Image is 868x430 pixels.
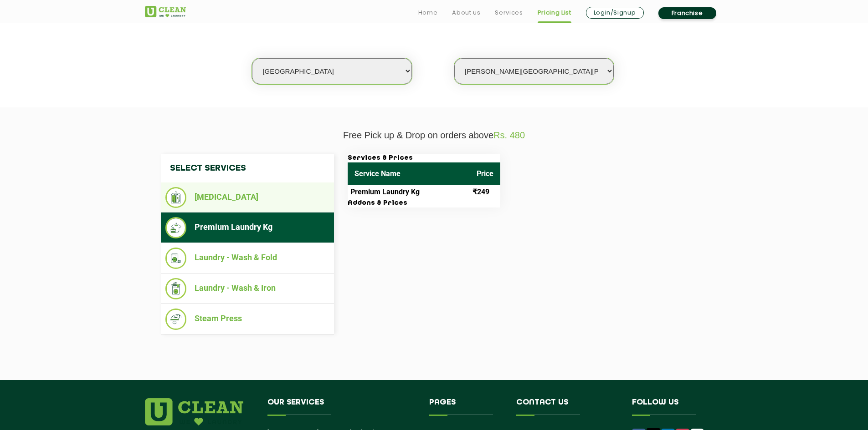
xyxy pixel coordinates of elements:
img: UClean Laundry and Dry Cleaning [145,6,186,17]
img: Dry Cleaning [165,187,187,208]
a: Services [495,7,523,18]
h3: Services & Prices [348,154,500,162]
a: Home [418,7,438,18]
th: Price [470,162,500,185]
td: ₹249 [470,185,500,199]
h4: Our Services [267,398,416,415]
li: Laundry - Wash & Iron [165,278,329,299]
li: Premium Laundry Kg [165,217,329,238]
img: Steam Press [165,309,187,330]
li: Laundry - Wash & Fold [165,248,329,269]
li: Steam Press [165,309,329,330]
img: Premium Laundry Kg [165,217,187,238]
h3: Addons & Prices [348,199,500,207]
h4: Select Services [161,154,334,182]
li: [MEDICAL_DATA] [165,187,329,208]
span: Rs. 480 [493,130,525,140]
td: Premium Laundry Kg [348,185,470,199]
p: Free Pick up & Drop on orders above [145,130,724,141]
a: Login/Signup [586,7,644,19]
h4: Pages [429,398,503,415]
a: Franchise [658,7,716,19]
h4: Follow us [632,398,712,415]
img: Laundry - Wash & Fold [165,248,187,269]
img: logo.png [145,398,243,425]
a: About us [452,7,480,18]
img: Laundry - Wash & Iron [165,278,187,299]
th: Service Name [348,162,470,185]
h4: Contact us [516,398,618,415]
a: Pricing List [538,7,571,18]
